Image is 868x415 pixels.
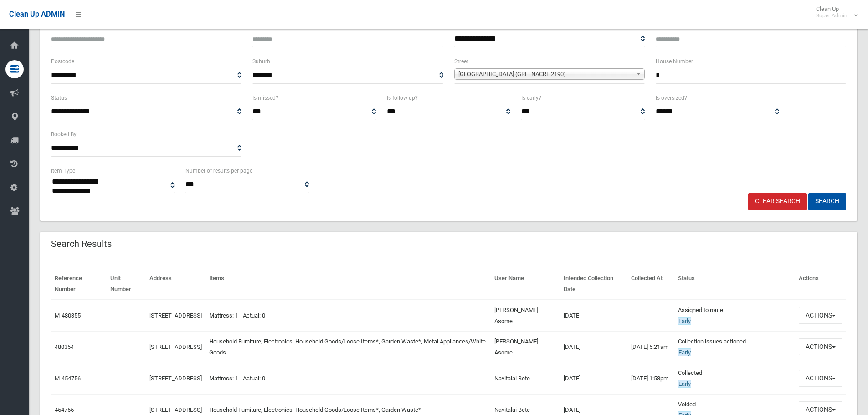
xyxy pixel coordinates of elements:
label: House Number [656,56,693,67]
a: [STREET_ADDRESS] [149,312,202,319]
th: User Name [491,268,560,300]
td: [DATE] [560,331,627,363]
td: [DATE] 1:58pm [627,363,674,394]
span: [GEOGRAPHIC_DATA] (GREENACRE 2190) [458,69,632,80]
span: Early [678,317,691,325]
button: Actions [799,307,842,324]
th: Unit Number [107,268,146,300]
button: Search [808,193,846,210]
label: Suburb [252,56,270,67]
a: Clear Search [748,193,807,210]
td: [PERSON_NAME] Asome [491,331,560,363]
td: Mattress: 1 - Actual: 0 [205,300,491,332]
label: Status [51,93,67,103]
td: Navitalai Bete [491,363,560,394]
th: Address [146,268,205,300]
button: Actions [799,338,842,355]
td: Household Furniture, Electronics, Household Goods/Loose Items*, Garden Waste*, Metal Appliances/W... [205,331,491,363]
a: [STREET_ADDRESS] [149,375,202,382]
header: Search Results [40,235,123,253]
th: Actions [795,268,846,300]
a: [STREET_ADDRESS] [149,406,202,413]
small: Super Admin [816,12,847,19]
a: M-480355 [55,312,81,319]
label: Item Type [51,166,75,176]
button: Actions [799,370,842,387]
td: Assigned to route [674,300,795,332]
label: Is oversized? [656,93,687,103]
th: Reference Number [51,268,107,300]
label: Is follow up? [387,93,418,103]
span: Clean Up [812,5,857,19]
td: Collected [674,363,795,394]
th: Intended Collection Date [560,268,627,300]
th: Items [205,268,491,300]
label: Postcode [51,56,74,67]
td: Mattress: 1 - Actual: 0 [205,363,491,394]
span: Early [678,380,691,388]
a: 480354 [55,343,74,350]
a: 454755 [55,406,74,413]
td: [DATE] [560,363,627,394]
label: Street [454,56,468,67]
label: Number of results per page [185,166,252,176]
a: M-454756 [55,375,81,382]
td: [DATE] [560,300,627,332]
label: Is early? [521,93,541,103]
label: Booked By [51,129,77,139]
label: Is missed? [252,93,278,103]
th: Status [674,268,795,300]
span: Clean Up ADMIN [9,10,65,19]
a: [STREET_ADDRESS] [149,343,202,350]
td: Collection issues actioned [674,331,795,363]
td: [DATE] 5:21am [627,331,674,363]
span: Early [678,348,691,356]
td: [PERSON_NAME] Asome [491,300,560,332]
th: Collected At [627,268,674,300]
